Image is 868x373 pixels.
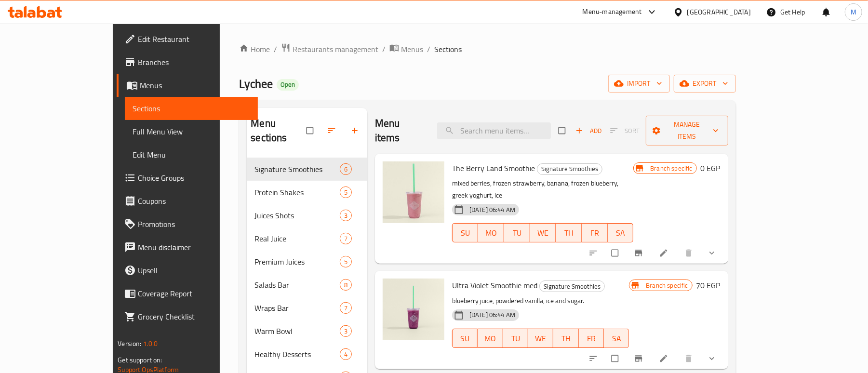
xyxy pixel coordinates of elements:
[138,241,250,253] span: Menu disclaimer
[340,211,351,220] span: 3
[427,43,430,55] li: /
[659,248,670,258] a: Edit menu item
[117,51,258,74] a: Branches
[340,256,352,267] div: items
[138,195,250,207] span: Coupons
[674,75,736,93] button: export
[254,163,339,175] span: Signature Smoothies
[608,332,625,346] span: SA
[583,332,600,346] span: FR
[452,295,629,307] p: blueberry juice, powdered vanilla, ice and sugar.
[557,332,574,346] span: TH
[401,43,423,55] span: Menus
[608,223,634,242] button: SA
[504,223,530,242] button: TU
[254,348,339,360] span: Healthy Desserts
[452,223,479,242] button: SU
[687,7,751,17] div: [GEOGRAPHIC_DATA]
[556,223,582,242] button: TH
[340,325,352,337] div: items
[138,56,250,68] span: Branches
[466,205,519,214] span: [DATE] 06:44 AM
[452,161,535,175] span: The Berry Land Smoothie
[707,248,717,258] svg: Show Choices
[530,223,556,242] button: WE
[434,43,462,55] span: Sections
[452,177,633,201] p: mixed berries, frozen strawberry, banana, frozen blueberry, greek yoghurt, ice
[344,120,367,141] button: Add section
[532,332,549,346] span: WE
[389,43,423,55] a: Menus
[340,257,351,266] span: 5
[118,354,162,366] span: Get support on:
[138,288,250,299] span: Coverage Report
[701,242,724,264] button: show more
[254,302,339,314] div: Wraps Bar
[125,97,258,120] a: Sections
[118,337,141,350] span: Version:
[646,116,728,146] button: Manage items
[654,119,721,143] span: Manage items
[117,74,258,97] a: Menus
[481,332,499,346] span: MO
[254,325,339,337] div: Warm Bowl
[612,226,630,240] span: SA
[560,226,578,240] span: TH
[553,121,573,140] span: Select section
[340,327,351,336] span: 3
[583,6,642,18] div: Menu-management
[274,43,277,55] li: /
[604,123,646,138] span: Select section first
[604,329,629,348] button: SA
[528,329,553,348] button: WE
[117,27,258,51] a: Edit Restaurant
[254,186,339,198] div: Protein Shakes
[138,265,250,276] span: Upsell
[456,332,474,346] span: SU
[254,233,339,244] span: Real Juice
[540,281,604,292] span: Signature Smoothies
[117,166,258,189] a: Choice Groups
[125,120,258,143] a: Full Menu View
[482,226,500,240] span: MO
[606,244,626,262] span: Select to update
[138,172,250,184] span: Choice Groups
[701,348,724,369] button: show more
[140,80,250,91] span: Menus
[628,242,651,264] button: Branch-specific-item
[133,149,250,160] span: Edit Menu
[247,158,367,181] div: Signature Smoothies6
[534,226,552,240] span: WE
[117,236,258,259] a: Menu disclaimer
[138,218,250,230] span: Promotions
[117,189,258,213] a: Coupons
[254,210,339,221] span: Juices Shots
[586,226,604,240] span: FR
[646,164,696,173] span: Branch specific
[301,121,321,140] span: Select all sections
[678,242,701,264] button: delete
[375,116,426,145] h2: Menu items
[340,234,351,243] span: 7
[143,337,158,350] span: 1.0.0
[383,161,444,223] img: The Berry Land Smoothie
[573,123,604,138] button: Add
[340,280,351,290] span: 8
[628,348,651,369] button: Branch-specific-item
[573,123,604,138] span: Add item
[340,233,352,244] div: items
[382,43,386,55] li: /
[575,125,601,136] span: Add
[340,188,351,197] span: 5
[456,226,475,240] span: SU
[583,242,606,264] button: sort-choices
[281,43,378,55] a: Restaurants management
[437,122,551,139] input: search
[553,329,578,348] button: TH
[503,329,528,348] button: TU
[659,354,670,363] a: Edit menu item
[133,103,250,114] span: Sections
[701,161,721,175] h6: 0 EGP
[239,43,735,55] nav: breadcrumb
